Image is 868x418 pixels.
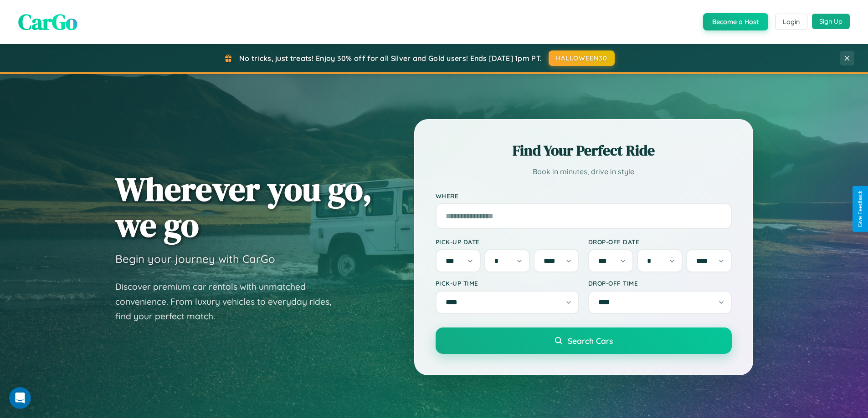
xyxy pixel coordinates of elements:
h1: Wherever you go, we go [115,171,372,243]
span: Search Cars [568,336,613,346]
label: Pick-up Time [436,279,579,287]
span: CarGo [18,7,77,37]
button: Become a Host [703,13,768,30]
button: Sign Up [812,14,850,29]
button: Login [775,14,807,30]
iframe: Intercom live chat [9,387,31,409]
label: Where [436,192,732,200]
span: No tricks, just treats! Enjoy 30% off for all Silver and Gold users! Ends [DATE] 1pm PT. [239,54,542,63]
label: Drop-off Date [588,238,732,246]
label: Pick-up Date [436,238,579,246]
p: Discover premium car rentals with unmatched convenience. From luxury vehicles to everyday rides, ... [115,279,343,324]
h3: Begin your journey with CarGo [115,252,275,266]
div: Give Feedback [857,191,863,227]
button: HALLOWEEN30 [549,50,615,66]
p: Book in minutes, drive in style [436,165,732,178]
label: Drop-off Time [588,279,732,287]
button: Search Cars [436,327,732,354]
h2: Find Your Perfect Ride [436,141,732,161]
